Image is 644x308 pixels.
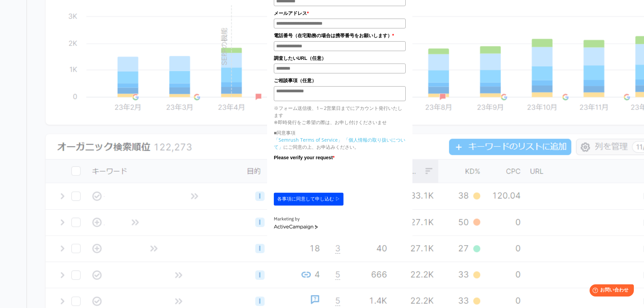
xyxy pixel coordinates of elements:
a: 「Semrush Terms of Service」 [274,137,342,143]
label: 電話番号（在宅勤務の場合は携帯番号をお願いします） [274,32,406,39]
label: Please verify your request [274,154,406,161]
p: ■同意事項 [274,129,406,136]
iframe: Help widget launcher [584,282,637,301]
label: 調査したいURL（任意） [274,54,406,62]
a: 「個人情報の取り扱いについて」 [274,137,405,150]
div: Marketing by [274,216,406,223]
iframe: reCAPTCHA [274,163,377,189]
label: メールアドレス [274,9,406,17]
label: ご相談事項（任意） [274,77,406,84]
p: ※フォーム送信後、1～2営業日までにアカウント発行いたします ※即時発行をご希望の際は、お申し付けくださいませ [274,104,406,126]
button: 各事項に同意して申し込む ▷ [274,193,343,206]
p: にご同意の上、お申込みください。 [274,136,406,150]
